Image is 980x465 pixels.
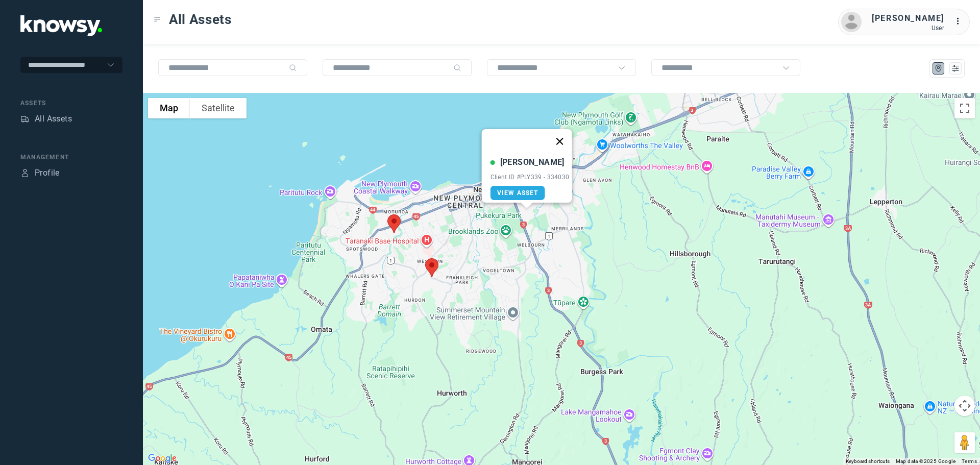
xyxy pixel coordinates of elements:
div: : [954,15,967,28]
div: All Assets [35,113,72,125]
img: Google [145,452,179,465]
div: User [872,25,944,32]
a: ProfileProfile [20,167,60,179]
div: [PERSON_NAME] [872,12,944,25]
div: Map [934,64,943,73]
div: Profile [20,168,30,178]
button: Show street map [148,98,190,118]
div: [PERSON_NAME] [500,156,565,168]
img: Application Logo [20,15,102,36]
span: View Asset [497,189,538,197]
div: : [954,15,967,29]
button: Map camera controls [954,396,975,416]
button: Show satellite imagery [190,98,247,118]
div: List [951,64,960,73]
div: Search [289,64,297,72]
div: Profile [35,167,60,179]
div: Management [20,153,122,162]
div: Assets [20,99,122,108]
tspan: ... [955,17,965,25]
span: All Assets [169,10,232,29]
button: Keyboard shortcuts [846,458,890,465]
div: Toggle Menu [154,16,161,23]
button: Close [547,129,572,154]
div: Client ID #PLY339 - 334030 [491,174,570,181]
div: Assets [20,114,30,124]
button: Toggle fullscreen view [954,98,975,118]
div: Search [453,64,461,72]
span: Map data ©2025 Google [896,458,955,464]
a: AssetsAll Assets [20,113,72,125]
button: Drag Pegman onto the map to open Street View [954,432,975,453]
a: Terms (opens in new tab) [962,458,977,464]
a: View Asset [491,186,545,200]
img: avatar.png [841,12,862,32]
a: Open this area in Google Maps (opens a new window) [145,452,179,465]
